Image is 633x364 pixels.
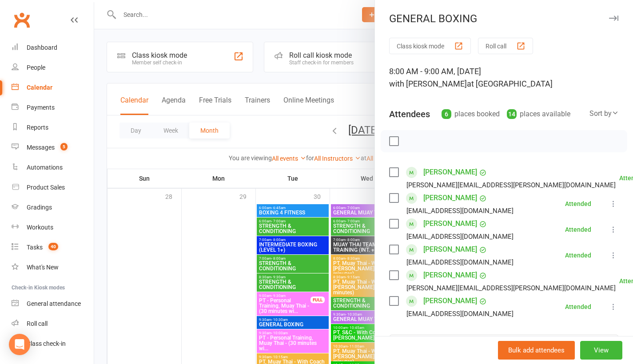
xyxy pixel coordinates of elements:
button: Roll call [478,38,533,54]
span: at [GEOGRAPHIC_DATA] [467,79,553,88]
a: What's New [12,257,94,277]
div: Product Sales [27,184,65,191]
div: 14 [507,109,517,119]
div: Payments [27,104,55,111]
div: 8:00 AM - 9:00 AM, [DATE] [389,65,619,90]
div: Roll call [27,320,48,327]
div: Calendar [27,84,52,91]
div: People [27,64,45,71]
a: [PERSON_NAME] [423,268,477,282]
a: [PERSON_NAME] [423,294,477,308]
a: Gradings [12,198,94,218]
div: Open Intercom Messenger [9,334,30,355]
button: Bulk add attendees [498,341,575,360]
div: Attended [565,304,591,310]
div: [EMAIL_ADDRESS][DOMAIN_NAME] [406,205,514,217]
div: Attended [565,226,591,233]
div: Attendees [389,108,430,120]
a: [PERSON_NAME] [423,191,477,205]
div: Automations [27,164,63,171]
div: [PERSON_NAME][EMAIL_ADDRESS][PERSON_NAME][DOMAIN_NAME] [406,179,616,191]
input: Search to add attendees [389,335,619,353]
a: [PERSON_NAME] [423,242,477,257]
a: Clubworx [11,9,33,31]
a: [PERSON_NAME] [423,217,477,231]
div: 6 [442,109,451,119]
span: with [PERSON_NAME] [389,79,467,88]
div: GENERAL BOXING [375,12,633,25]
a: Roll call [12,314,94,334]
a: Reports [12,118,94,138]
a: Dashboard [12,38,94,58]
a: Payments [12,98,94,118]
div: Gradings [27,204,52,211]
a: General attendance kiosk mode [12,294,94,314]
a: Tasks 40 [12,237,94,257]
div: Tasks [27,244,43,251]
a: Product Sales [12,178,94,198]
a: Messages 5 [12,138,94,158]
div: Attended [565,252,591,258]
div: General attendance [27,300,81,307]
div: Attended [565,201,591,207]
div: Class check-in [27,340,66,347]
a: Calendar [12,78,94,98]
a: People [12,58,94,78]
span: 40 [48,243,58,250]
a: [PERSON_NAME] [423,165,477,179]
a: Automations [12,158,94,178]
span: 5 [60,143,68,150]
div: Dashboard [27,44,57,51]
div: [EMAIL_ADDRESS][DOMAIN_NAME] [406,308,514,320]
div: [PERSON_NAME][EMAIL_ADDRESS][PERSON_NAME][DOMAIN_NAME] [406,282,616,294]
div: places booked [442,108,500,120]
div: Sort by [589,108,619,119]
div: places available [507,108,570,120]
div: Workouts [27,224,53,231]
button: View [580,341,622,360]
div: Messages [27,144,55,151]
div: [EMAIL_ADDRESS][DOMAIN_NAME] [406,231,514,242]
div: Reports [27,124,48,131]
a: Class kiosk mode [12,334,94,354]
a: Workouts [12,218,94,237]
div: What's New [27,264,59,271]
div: [EMAIL_ADDRESS][DOMAIN_NAME] [406,257,514,268]
button: Class kiosk mode [389,38,471,54]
